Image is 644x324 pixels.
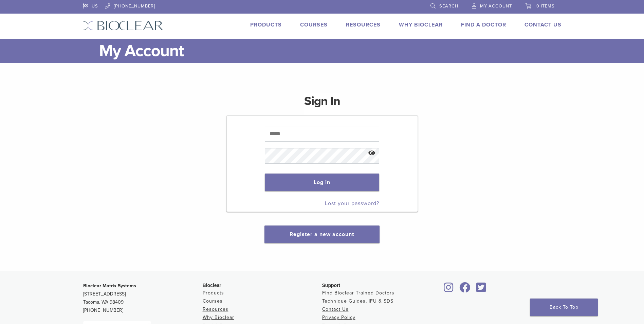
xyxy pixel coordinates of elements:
span: Support [322,283,341,288]
a: Resources [203,306,228,312]
a: Lost your password? [325,200,379,207]
a: Find Bioclear Trained Doctors [322,290,394,296]
a: Courses [300,21,328,28]
a: Resources [346,21,381,28]
a: Contact Us [322,306,349,312]
span: Search [439,3,458,9]
a: Products [250,21,282,28]
button: Register a new account [264,226,379,243]
span: Bioclear [203,283,221,288]
a: Privacy Policy [322,314,355,320]
a: Bioclear [457,286,473,293]
button: Log in [265,174,379,191]
img: Bioclear [83,21,163,31]
a: Bioclear [442,286,456,293]
p: [STREET_ADDRESS] Tacoma, WA 98409 [PHONE_NUMBER] [83,282,203,314]
a: Find A Doctor [461,21,506,28]
a: Back To Top [530,299,598,316]
a: Courses [203,298,223,304]
a: Register a new account [290,231,354,238]
a: Bioclear [474,286,489,293]
a: Why Bioclear [203,314,234,320]
span: My Account [480,3,512,9]
button: Show password [365,145,379,162]
a: Why Bioclear [399,21,443,28]
a: Contact Us [525,21,562,28]
h1: Sign In [304,93,340,115]
a: Products [203,290,224,296]
a: Technique Guides, IFU & SDS [322,298,393,304]
h1: My Account [99,39,562,63]
strong: Bioclear Matrix Systems [83,283,136,289]
span: 0 items [536,3,555,9]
